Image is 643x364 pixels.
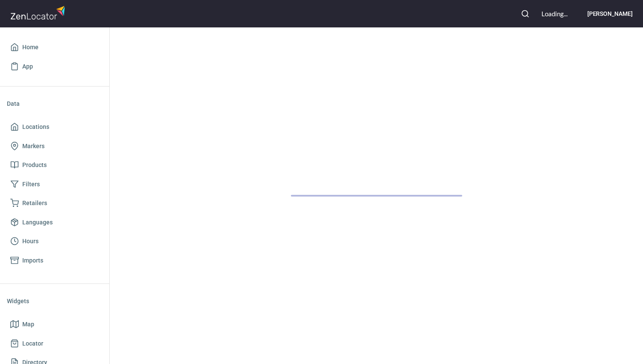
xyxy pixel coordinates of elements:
span: App [22,61,33,72]
span: Home [22,42,39,53]
a: App [7,57,102,76]
a: Retailers [7,194,102,213]
a: Products [7,155,102,175]
span: Retailers [22,198,47,209]
li: Data [7,93,102,114]
a: Filters [7,175,102,194]
a: Languages [7,213,102,232]
span: Filters [22,179,40,190]
span: Locator [22,338,43,349]
div: Loading... [541,9,568,18]
span: Languages [22,217,53,228]
img: zenlocator [10,3,68,22]
span: Hours [22,236,39,247]
a: Home [7,38,102,57]
a: Imports [7,251,102,270]
span: Markers [22,141,45,152]
button: Search [516,4,535,23]
button: [PERSON_NAME] [574,4,633,23]
a: Map [7,315,102,334]
span: Products [22,160,47,170]
a: Locator [7,334,102,353]
li: Widgets [7,291,102,311]
span: Imports [22,255,43,266]
a: Markers [7,137,102,156]
a: Hours [7,232,102,251]
span: Map [22,319,34,330]
span: Locations [22,122,49,132]
h6: [PERSON_NAME] [587,9,633,18]
a: Locations [7,117,102,137]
